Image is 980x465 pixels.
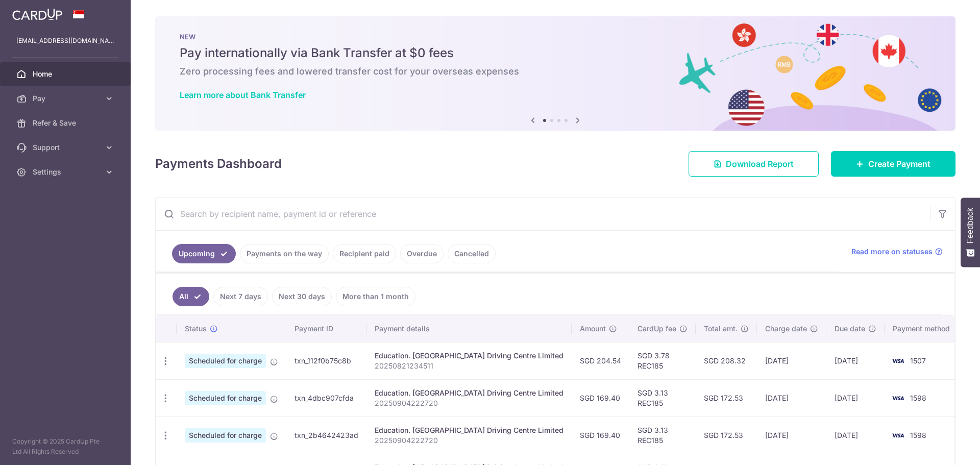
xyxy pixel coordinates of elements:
span: Scheduled for charge [185,428,266,443]
p: NEW [180,33,931,41]
span: Support [33,142,100,153]
td: [DATE] [826,379,885,417]
th: Payment ID [286,315,366,342]
td: txn_2b4642423ad [286,417,366,454]
td: [DATE] [757,379,826,417]
td: SGD 3.13 REC185 [629,379,696,417]
td: SGD 169.40 [572,379,629,417]
span: Home [33,69,100,79]
a: Recipient paid [333,244,396,263]
img: Bank transfer banner [155,16,955,131]
div: Education. [GEOGRAPHIC_DATA] Driving Centre Limited [375,425,563,435]
img: Bank Card [888,429,908,442]
p: 20250821234511 [375,361,563,371]
span: Settings [33,167,100,177]
p: [EMAIL_ADDRESS][DOMAIN_NAME] [16,36,114,46]
p: 20250904222720 [375,435,563,446]
h6: Zero processing fees and lowered transfer cost for your overseas expenses [180,65,931,78]
a: All [173,287,209,306]
span: Due date [835,324,865,334]
span: Scheduled for charge [185,391,266,405]
span: Pay [33,93,100,104]
span: Status [185,324,207,334]
img: Bank Card [888,355,908,367]
th: Payment method [885,315,962,342]
td: SGD 204.54 [572,342,629,379]
span: Download Report [726,158,794,170]
td: SGD 3.78 REC185 [629,342,696,379]
a: Next 7 days [213,287,268,306]
a: Overdue [400,244,444,263]
span: Charge date [765,324,807,334]
td: SGD 169.40 [572,417,629,454]
input: Search by recipient name, payment id or reference [156,198,930,230]
td: SGD 3.13 REC185 [629,417,696,454]
img: CardUp [12,8,62,20]
span: CardUp fee [638,324,676,334]
a: Next 30 days [272,287,332,306]
a: Read more on statuses [851,247,943,257]
h4: Payments Dashboard [155,155,282,173]
button: Feedback - Show survey [961,198,980,267]
span: Create Payment [868,158,930,170]
td: [DATE] [757,342,826,379]
p: 20250904222720 [375,398,563,408]
a: More than 1 month [336,287,415,306]
img: Bank Card [888,392,908,404]
a: Download Report [689,151,819,177]
td: [DATE] [826,342,885,379]
span: 1598 [910,431,926,439]
td: SGD 208.32 [696,342,757,379]
span: Read more on statuses [851,247,933,257]
td: txn_112f0b75c8b [286,342,366,379]
a: Payments on the way [240,244,329,263]
a: Learn more about Bank Transfer [180,90,306,100]
a: Create Payment [831,151,955,177]
div: Education. [GEOGRAPHIC_DATA] Driving Centre Limited [375,351,563,361]
td: SGD 172.53 [696,379,757,417]
a: Upcoming [172,244,236,263]
span: Refer & Save [33,118,100,128]
h5: Pay internationally via Bank Transfer at $0 fees [180,45,931,61]
a: Cancelled [448,244,496,263]
td: txn_4dbc907cfda [286,379,366,417]
span: 1598 [910,394,926,402]
span: Feedback [966,208,975,243]
span: Amount [580,324,606,334]
td: [DATE] [757,417,826,454]
div: Education. [GEOGRAPHIC_DATA] Driving Centre Limited [375,388,563,398]
span: 1507 [910,356,926,365]
th: Payment details [366,315,572,342]
span: Total amt. [704,324,738,334]
span: Scheduled for charge [185,354,266,368]
td: SGD 172.53 [696,417,757,454]
td: [DATE] [826,417,885,454]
